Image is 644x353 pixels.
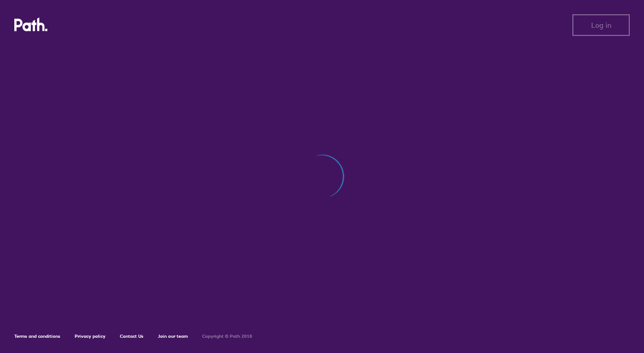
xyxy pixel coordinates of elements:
[75,333,106,339] a: Privacy policy
[14,333,60,339] a: Terms and conditions
[591,21,611,29] span: Log in
[158,333,188,339] a: Join our team
[572,14,630,36] button: Log in
[120,333,144,339] a: Contact Us
[202,334,252,339] h6: Copyright © Path 2018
